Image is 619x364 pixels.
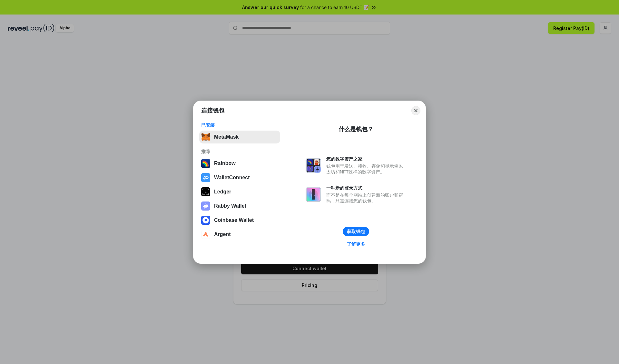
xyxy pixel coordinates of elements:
[214,231,231,237] div: Argent
[326,192,406,204] div: 而不是在每个网站上创建新的账户和密码，只需连接您的钱包。
[199,185,280,198] button: Ledger
[201,216,210,225] img: svg+xml,%3Csvg%20width%3D%2228%22%20height%3D%2228%22%20viewBox%3D%220%200%2028%2028%22%20fill%3D...
[326,156,406,162] div: 您的数字资产之家
[201,122,278,128] div: 已安装
[326,185,406,191] div: 一种新的登录方式
[199,131,280,143] button: MetaMask
[214,217,254,223] div: Coinbase Wallet
[306,187,321,202] img: svg+xml,%3Csvg%20xmlns%3D%22http%3A%2F%2Fwww.w3.org%2F2000%2Fsvg%22%20fill%3D%22none%22%20viewBox...
[214,175,250,181] div: WalletConnect
[339,125,373,133] div: 什么是钱包？
[199,228,280,241] button: Argent
[343,227,369,236] button: 获取钱包
[326,163,406,175] div: 钱包用于发送、接收、存储和显示像以太坊和NFT这样的数字资产。
[199,214,280,227] button: Coinbase Wallet
[214,134,239,140] div: MetaMask
[306,158,321,173] img: svg+xml,%3Csvg%20xmlns%3D%22http%3A%2F%2Fwww.w3.org%2F2000%2Fsvg%22%20fill%3D%22none%22%20viewBox...
[201,187,210,196] img: svg+xml,%3Csvg%20xmlns%3D%22http%3A%2F%2Fwww.w3.org%2F2000%2Fsvg%22%20width%3D%2228%22%20height%3...
[214,189,231,195] div: Ledger
[201,149,278,154] div: 推荐
[199,200,280,212] button: Rabby Wallet
[199,171,280,184] button: WalletConnect
[201,159,210,168] img: svg+xml,%3Csvg%20width%3D%22120%22%20height%3D%22120%22%20viewBox%3D%220%200%20120%20120%22%20fil...
[411,106,420,115] button: Close
[214,203,246,209] div: Rabby Wallet
[201,173,210,182] img: svg+xml,%3Csvg%20width%3D%2228%22%20height%3D%2228%22%20viewBox%3D%220%200%2028%2028%22%20fill%3D...
[201,202,210,211] img: svg+xml,%3Csvg%20xmlns%3D%22http%3A%2F%2Fwww.w3.org%2F2000%2Fsvg%22%20fill%3D%22none%22%20viewBox...
[343,240,369,248] a: 了解更多
[199,157,280,170] button: Rainbow
[347,229,365,234] div: 获取钱包
[201,133,210,142] img: svg+xml,%3Csvg%20fill%3D%22none%22%20height%3D%2233%22%20viewBox%3D%220%200%2035%2033%22%20width%...
[201,107,224,114] h1: 连接钱包
[347,241,365,247] div: 了解更多
[214,161,236,166] div: Rainbow
[201,230,210,239] img: svg+xml,%3Csvg%20width%3D%2228%22%20height%3D%2228%22%20viewBox%3D%220%200%2028%2028%22%20fill%3D...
